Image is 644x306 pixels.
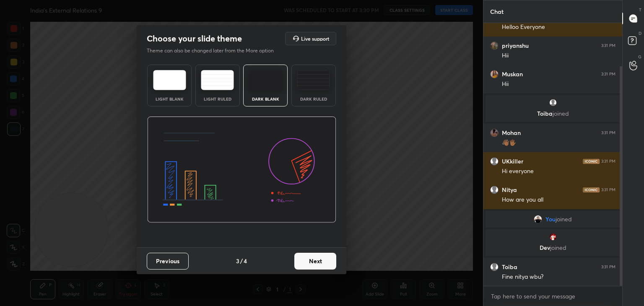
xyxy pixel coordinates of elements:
[502,42,529,49] h6: priyanshu
[601,187,615,192] div: 3:31 PM
[490,129,499,137] img: 6b0fccd259fa47c383fc0b844a333e12.jpg
[502,186,517,194] h6: Nitya
[545,216,556,223] span: You
[490,157,499,166] img: default.png
[502,139,615,147] div: 👋🏾🖐🏾
[249,97,282,101] div: Dark Blank
[502,23,615,31] div: Helloo Everyone
[297,70,330,90] img: darkRuledTheme.de295e13.svg
[483,23,622,286] div: grid
[553,109,569,117] span: joined
[601,159,615,164] div: 3:31 PM
[491,110,615,117] p: Toiba
[490,70,499,78] img: 01d58a34e1d04059a3807cb2dfaefdc8.jpg
[240,257,243,265] h4: /
[502,129,521,137] h6: Mohan
[534,215,542,223] img: 9471f33ee4cf4c9c8aef64665fbd547a.jpg
[556,216,572,223] span: joined
[502,70,523,78] h6: Muskan
[236,257,239,265] h4: 3
[601,43,615,48] div: 3:31 PM
[549,99,557,107] img: default.png
[201,70,234,90] img: lightRuledTheme.5fabf969.svg
[153,70,186,90] img: lightTheme.e5ed3b09.svg
[244,257,247,265] h4: 4
[639,30,641,36] p: D
[297,97,330,101] div: Dark Ruled
[550,244,566,252] span: joined
[502,158,523,165] h6: UKkiller
[638,54,641,60] p: G
[301,36,329,41] h5: Live support
[147,47,283,54] p: Theme can also be changed later from the More option
[147,33,242,44] h2: Choose your slide theme
[583,187,600,192] img: iconic-dark.1390631f.png
[502,273,615,281] div: Fine nitya wbu?
[491,244,615,251] p: Dev
[490,41,499,50] img: 80c33260fa9b42a3bbda0e7af4ad4b81.jpg
[201,97,234,101] div: Light Ruled
[502,167,615,176] div: Hi everyone
[549,233,557,241] img: 59399bfcaef74428a0593f3398948636.jpg
[490,263,499,271] img: default.png
[601,130,615,135] div: 3:31 PM
[294,253,336,270] button: Next
[153,97,186,101] div: Light Blank
[147,117,336,223] img: darkThemeBanner.d06ce4a2.svg
[502,52,615,60] div: Hii
[502,80,615,88] div: Hii
[583,159,600,164] img: iconic-dark.1390631f.png
[483,0,510,23] p: Chat
[249,70,282,90] img: darkTheme.f0cc69e5.svg
[502,263,517,271] h6: Toiba
[502,196,615,204] div: How are you all
[601,72,615,77] div: 3:31 PM
[147,253,189,270] button: Previous
[601,265,615,270] div: 3:31 PM
[639,7,641,13] p: T
[490,186,499,194] img: default.png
